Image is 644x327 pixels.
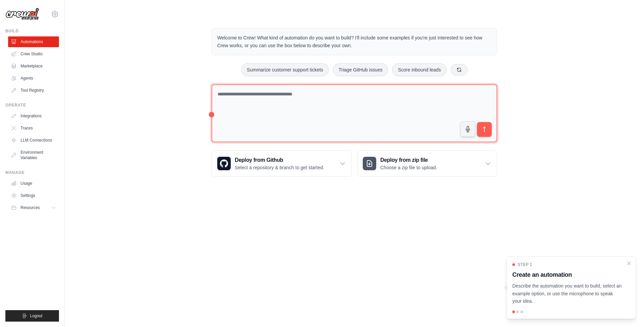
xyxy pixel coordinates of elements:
[8,202,59,213] button: Resources
[626,261,632,266] button: Close walkthrough
[8,36,59,47] a: Automations
[8,73,59,84] a: Agents
[380,164,437,171] p: Choose a zip file to upload.
[8,135,59,146] a: LLM Connections
[30,313,42,319] span: Logout
[8,85,59,96] a: Tool Registry
[512,270,622,279] h3: Create an automation
[5,102,59,108] div: Operate
[392,63,447,76] button: Score inbound leads
[5,28,59,34] div: Build
[8,111,59,121] a: Integrations
[610,295,644,327] iframe: Chat Widget
[518,262,532,267] span: Step 1
[333,63,388,76] button: Triage GitHub issues
[380,156,437,164] h3: Deploy from zip file
[5,8,39,21] img: Logo
[512,282,622,305] p: Describe the automation you want to build, select an example option, or use the microphone to spe...
[21,205,40,210] span: Resources
[241,63,329,76] button: Summarize customer support tickets
[235,156,324,164] h3: Deploy from Github
[8,147,59,163] a: Environment Variables
[235,164,324,171] p: Select a repository & branch to get started.
[5,310,59,322] button: Logout
[217,34,491,50] p: Welcome to Crew! What kind of automation do you want to build? I'll include some examples if you'...
[8,61,59,71] a: Marketplace
[8,178,59,189] a: Usage
[8,123,59,133] a: Traces
[8,49,59,59] a: Crew Studio
[8,190,59,201] a: Settings
[5,170,59,175] div: Manage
